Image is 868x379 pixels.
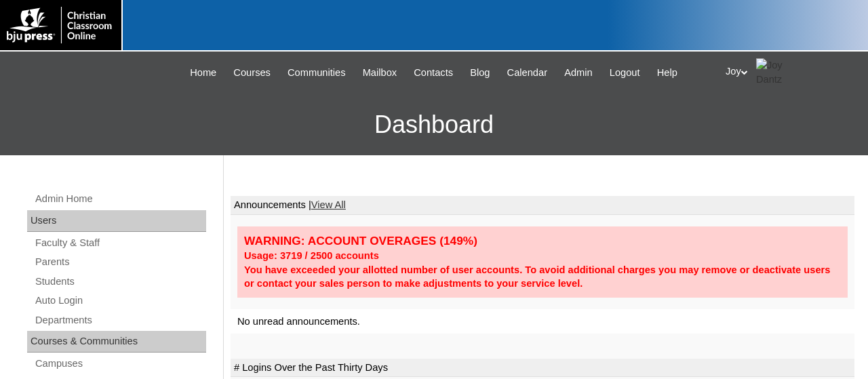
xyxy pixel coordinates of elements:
[27,210,206,232] div: Users
[363,65,397,81] span: Mailbox
[288,65,346,81] span: Communities
[244,263,841,291] div: You have exceeded your allotted number of user accounts. To avoid additional charges you may remo...
[244,233,841,249] div: WARNING: ACCOUNT OVERAGES (149%)
[603,65,647,81] a: Logout
[564,65,593,81] span: Admin
[190,65,216,81] span: Home
[34,292,206,309] a: Auto Login
[500,65,554,81] a: Calendar
[34,191,206,207] a: Admin Home
[34,355,206,372] a: Campuses
[463,65,496,81] a: Blog
[34,312,206,329] a: Departments
[281,65,353,81] a: Communities
[610,65,640,81] span: Logout
[231,196,854,215] td: Announcements |
[231,359,854,378] td: # Logins Over the Past Thirty Days
[27,331,206,353] div: Courses & Communities
[756,58,790,86] img: Joy Dantz
[7,94,861,155] h3: Dashboard
[244,250,379,261] strong: Usage: 3719 / 2500 accounts
[407,65,460,81] a: Contacts
[507,65,547,81] span: Calendar
[226,65,277,81] a: Courses
[311,199,346,210] a: View All
[34,235,206,252] a: Faculty & Staff
[726,58,854,86] div: Joy
[650,65,684,81] a: Help
[7,7,115,43] img: logo-white.png
[183,65,223,81] a: Home
[557,65,599,81] a: Admin
[414,65,453,81] span: Contacts
[231,309,854,334] td: No unread announcements.
[34,273,206,290] a: Students
[356,65,404,81] a: Mailbox
[657,65,677,81] span: Help
[233,65,271,81] span: Courses
[34,254,206,271] a: Parents
[470,65,490,81] span: Blog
